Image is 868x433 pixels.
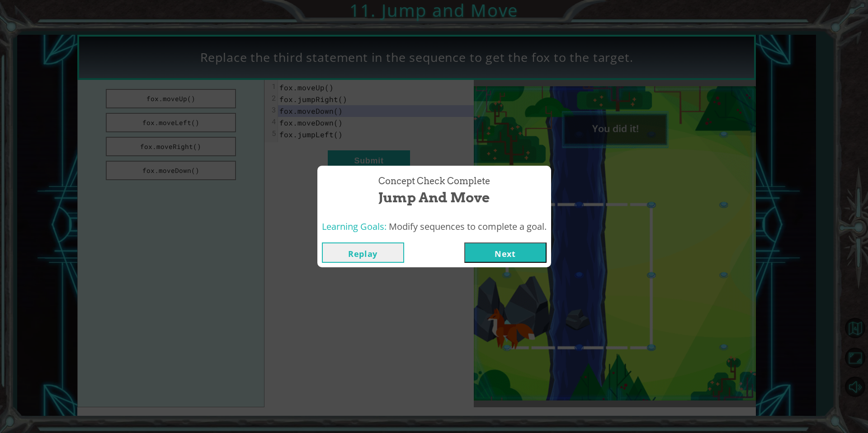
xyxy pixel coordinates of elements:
[322,242,404,263] button: Replay
[389,220,547,233] span: Modify sequences to complete a goal.
[322,220,387,233] span: Learning Goals:
[464,242,547,263] button: Next
[378,175,490,188] span: Concept Check Complete
[378,188,490,207] span: Jump and Move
